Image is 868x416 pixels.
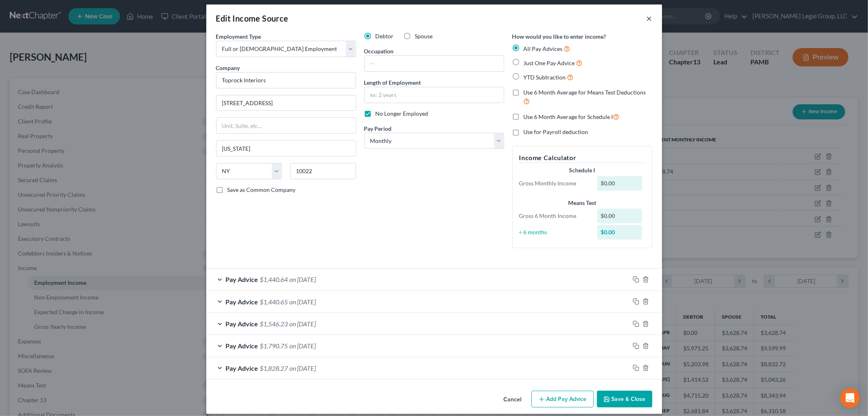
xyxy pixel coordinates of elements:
div: Gross 6 Month Income [515,212,594,220]
span: on [DATE] [290,342,316,350]
span: $1,440.64 [260,275,288,283]
span: Pay Advice [226,364,258,372]
span: $1,790.75 [260,342,288,350]
span: Save as Common Company [227,186,296,193]
span: Use for Payroll deduction [524,128,588,135]
div: Open Intercom Messenger [840,388,860,408]
span: on [DATE] [290,364,316,372]
span: Use 6 Month Average for Means Test Deductions [524,89,646,96]
div: Schedule I [519,166,645,174]
div: $0.00 [597,176,642,191]
h5: Income Calculator [519,153,645,163]
span: Pay Advice [226,342,258,350]
input: Search company by name... [216,72,356,88]
span: Just One Pay Advice [524,59,575,66]
span: Employment Type [216,33,261,40]
div: Gross Monthly Income [515,179,594,187]
span: Use 6 Month Average for Schedule I [524,113,613,120]
span: Company [216,64,240,71]
input: Enter city... [216,141,356,156]
span: Debtor [376,33,394,40]
span: No Longer Employed [376,110,429,117]
input: ex: 2 years [365,87,504,103]
button: Save & Close [597,391,652,408]
label: How would you like to enter income? [512,32,606,41]
div: $0.00 [597,225,642,240]
button: Add Pay Advice [531,391,594,408]
span: All Pay Advices [524,45,563,52]
span: Pay Period [364,125,392,132]
input: -- [365,56,504,71]
label: Length of Employment [364,78,421,87]
span: Pay Advice [226,298,258,306]
div: $0.00 [597,209,642,223]
span: YTD Subtraction [524,74,566,81]
button: × [647,13,652,23]
label: Occupation [364,47,394,55]
span: $1,546.23 [260,320,288,328]
div: ÷ 6 months [515,228,594,236]
span: on [DATE] [290,320,316,328]
div: Edit Income Source [216,13,289,24]
span: $1,828.27 [260,364,288,372]
div: Means Test [519,199,645,207]
span: on [DATE] [290,298,316,306]
span: Pay Advice [226,275,258,283]
button: Cancel [497,392,528,408]
span: on [DATE] [290,275,316,283]
input: Unit, Suite, etc... [216,118,356,133]
span: $1,440.65 [260,298,288,306]
input: Enter address... [216,95,356,111]
span: Spouse [415,33,433,40]
input: Enter zip... [290,163,356,179]
span: Pay Advice [226,320,258,328]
